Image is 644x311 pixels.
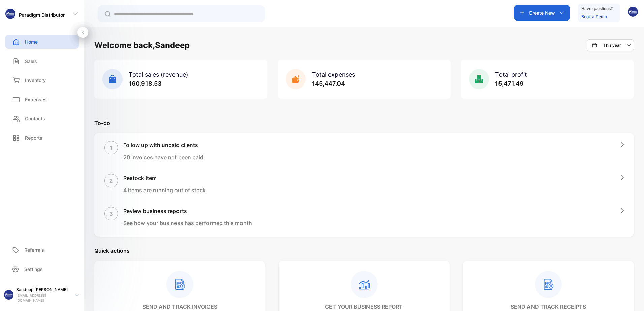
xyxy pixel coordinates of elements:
p: To-do [94,119,634,127]
p: Settings [24,266,43,273]
p: Inventory [25,77,46,84]
p: [EMAIL_ADDRESS][DOMAIN_NAME] [16,293,70,303]
button: This year [587,39,634,51]
p: Expenses [25,96,47,103]
p: 3 [109,210,113,218]
span: 160,918.53 [129,80,162,87]
h1: Restock item [123,174,206,182]
p: Reports [25,134,42,141]
p: send and track receipts [511,303,586,311]
p: Home [25,38,38,45]
span: Total profit [495,71,527,78]
p: Referrals [24,246,44,253]
span: 15,471.49 [495,80,524,87]
img: avatar [628,7,638,17]
span: Total sales (revenue) [129,71,188,78]
p: 1 [110,144,112,152]
p: Create New [529,9,555,16]
img: profile [4,290,13,300]
p: 2 [109,177,113,185]
p: Paradigm Distributor [19,11,65,19]
p: get your business report [325,303,403,311]
h1: Review business reports [123,207,252,215]
p: Have questions? [581,5,613,12]
p: Sales [25,58,37,65]
p: This year [603,42,621,48]
p: Contacts [25,115,45,122]
p: 4 items are running out of stock [123,186,206,194]
p: 20 invoices have not been paid [123,153,203,161]
span: 145,447.04 [312,80,345,87]
button: avatar [628,5,638,21]
img: logo [5,9,15,19]
h1: Welcome back, Sandeep [94,39,190,51]
span: Total expenses [312,71,355,78]
p: Sandeep [PERSON_NAME] [16,287,70,293]
h1: Follow up with unpaid clients [123,141,203,149]
a: Book a Demo [581,14,607,19]
p: See how your business has performed this month [123,219,252,227]
p: Quick actions [94,247,634,255]
p: send and track invoices [142,303,217,311]
button: Create New [514,5,570,21]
